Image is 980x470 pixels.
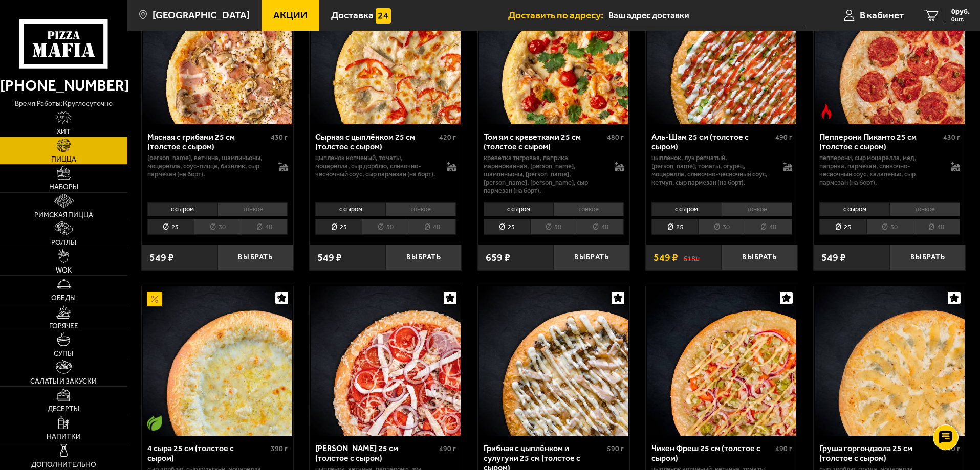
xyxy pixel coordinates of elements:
[819,443,941,463] div: Груша горгондзола 25 см (толстое с сыром)
[683,253,700,263] s: 618 ₽
[51,295,76,302] span: Обеды
[409,219,456,235] li: 40
[819,154,941,187] p: пепперони, сыр Моцарелла, мед, паприка, пармезан, сливочно-чесночный соус, халапеньо, сыр пармеза...
[273,10,308,20] span: Акции
[51,156,76,163] span: Пицца
[814,286,966,436] a: Груша горгондзола 25 см (толстое с сыром)
[819,202,889,216] li: с сыром
[147,292,162,307] img: Акционный
[217,245,293,270] button: Выбрать
[608,6,804,25] input: Ваш адрес доставки
[153,10,250,20] span: [GEOGRAPHIC_DATA]
[484,219,530,235] li: 25
[943,133,960,142] span: 430 г
[890,245,966,270] button: Выбрать
[147,132,269,151] div: Мясная с грибами 25 см (толстое с сыром)
[554,245,629,270] button: Выбрать
[49,323,78,330] span: Горячее
[607,444,624,453] span: 590 г
[815,286,965,436] img: Груша горгондзола 25 см (толстое с сыром)
[48,406,79,413] span: Десерты
[530,219,577,235] li: 30
[577,219,624,235] li: 40
[819,104,834,119] img: Острое блюдо
[49,184,78,191] span: Наборы
[889,202,960,216] li: тонкое
[331,10,374,20] span: Доставка
[57,128,71,136] span: Хит
[651,219,698,235] li: 25
[913,219,960,235] li: 40
[386,245,462,270] button: Выбрать
[147,415,162,431] img: Вегетарианское блюдо
[479,286,628,436] img: Грибная с цыплёнком и сулугуни 25 см (толстое с сыром)
[553,202,624,216] li: тонкое
[651,132,773,151] div: Аль-Шам 25 см (толстое с сыром)
[241,219,288,235] li: 40
[317,253,342,263] span: 549 ₽
[722,202,792,216] li: тонкое
[698,219,745,235] li: 30
[147,202,217,216] li: с сыром
[147,154,269,178] p: [PERSON_NAME], ветчина, шампиньоны, моцарелла, соус-пицца, базилик, сыр пармезан (на борт).
[745,219,792,235] li: 40
[654,253,678,263] span: 549 ₽
[484,132,605,151] div: Том ям с креветками 25 см (толстое с сыром)
[376,8,391,24] img: 15daf4d41897b9f0e9f617042186c801.svg
[362,219,408,235] li: 30
[271,444,288,453] span: 390 г
[271,133,288,142] span: 430 г
[607,133,624,142] span: 480 г
[315,443,437,463] div: [PERSON_NAME] 25 см (толстое с сыром)
[315,202,385,216] li: с сыром
[310,286,462,436] a: Петровская 25 см (толстое с сыром)
[47,433,81,440] span: Напитки
[34,212,93,219] span: Римская пицца
[484,202,554,216] li: с сыром
[56,267,72,274] span: WOK
[478,286,630,436] a: Грибная с цыплёнком и сулугуни 25 см (толстое с сыром)
[866,219,913,235] li: 30
[54,350,73,357] span: Супы
[646,286,798,436] a: Чикен Фреш 25 см (толстое с сыром)
[951,8,970,15] span: 0 руб.
[651,154,773,187] p: цыпленок, лук репчатый, [PERSON_NAME], томаты, огурец, моцарелла, сливочно-чесночный соус, кетчуп...
[651,202,722,216] li: с сыром
[143,286,292,436] img: 4 сыра 25 см (толстое с сыром)
[147,443,269,463] div: 4 сыра 25 см (толстое с сыром)
[315,219,362,235] li: 25
[508,10,608,20] span: Доставить по адресу:
[647,286,796,436] img: Чикен Фреш 25 см (толстое с сыром)
[775,444,792,453] span: 490 г
[439,133,456,142] span: 420 г
[722,245,797,270] button: Выбрать
[819,219,866,235] li: 25
[439,444,456,453] span: 490 г
[860,10,904,20] span: В кабинет
[484,154,605,195] p: креветка тигровая, паприка маринованная, [PERSON_NAME], шампиньоны, [PERSON_NAME], [PERSON_NAME],...
[819,132,941,151] div: Пепперони Пиканто 25 см (толстое с сыром)
[147,219,194,235] li: 25
[315,132,437,151] div: Сырная с цыплёнком 25 см (толстое с сыром)
[30,378,97,385] span: Салаты и закуски
[315,154,437,178] p: цыпленок копченый, томаты, моцарелла, сыр дорблю, сливочно-чесночный соус, сыр пармезан (на борт).
[385,202,456,216] li: тонкое
[311,286,460,436] img: Петровская 25 см (толстое с сыром)
[149,253,174,263] span: 549 ₽
[951,16,970,23] span: 0 шт.
[775,133,792,142] span: 490 г
[194,219,241,235] li: 30
[651,443,773,463] div: Чикен Фреш 25 см (толстое с сыром)
[142,286,294,436] a: АкционныйВегетарианское блюдо4 сыра 25 см (толстое с сыром)
[31,461,96,468] span: Дополнительно
[51,239,76,247] span: Роллы
[217,202,288,216] li: тонкое
[486,253,510,263] span: 659 ₽
[821,253,846,263] span: 549 ₽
